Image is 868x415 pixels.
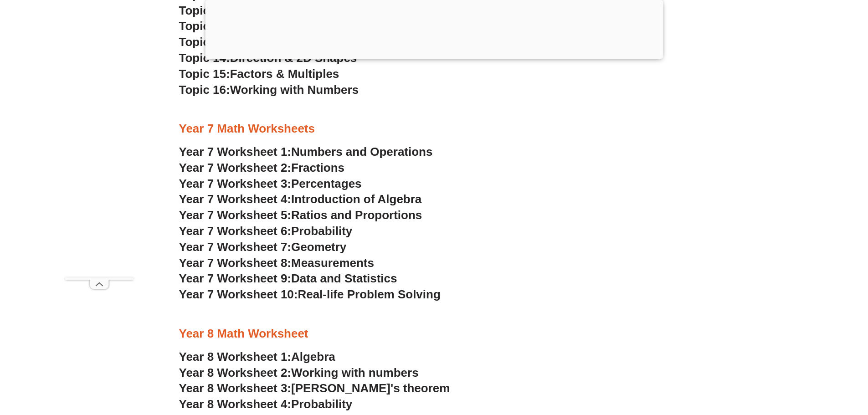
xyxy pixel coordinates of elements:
span: Topic 13: [179,35,230,49]
span: Year 7 Worksheet 2: [179,161,292,174]
span: Measurements [291,256,374,270]
a: Year 7 Worksheet 9:Data and Statistics [179,272,397,285]
span: Topic 12: [179,19,230,33]
span: Topic 16: [179,83,230,97]
a: Year 8 Worksheet 2:Working with numbers [179,366,419,379]
span: Topic 11: [179,4,230,17]
span: [PERSON_NAME]'s theorem [291,381,450,395]
a: Topic 15:Factors & Multiples [179,67,339,81]
a: Year 8 Worksheet 3:[PERSON_NAME]'s theorem [179,381,450,395]
a: Topic 13:3D Shapes [179,35,291,49]
span: Year 8 Worksheet 2: [179,366,292,379]
span: Year 7 Worksheet 10: [179,287,298,301]
a: Year 7 Worksheet 8:Measurements [179,256,374,270]
span: Factors & Multiples [230,67,339,81]
span: Year 8 Worksheet 1: [179,350,292,364]
span: Year 7 Worksheet 7: [179,240,292,254]
span: Fractions [291,161,344,174]
a: Year 7 Worksheet 1:Numbers and Operations [179,145,433,159]
span: Year 7 Worksheet 6: [179,224,292,238]
span: Topic 15: [179,67,230,81]
span: Data and Statistics [291,272,397,285]
a: Year 7 Worksheet 5:Ratios and Proportions [179,208,422,222]
a: Topic 16:Working with Numbers [179,83,359,97]
span: Probability [291,224,352,238]
a: Topic 11:Line of Symmetry [179,4,329,17]
span: Year 7 Worksheet 1: [179,145,292,159]
a: Year 8 Worksheet 1:Algebra [179,350,335,364]
span: Probability [291,397,352,411]
span: Real-life Problem Solving [298,287,440,301]
span: Geometry [291,240,346,254]
span: Year 8 Worksheet 4: [179,397,292,411]
a: Topic 14:Direction & 2D Shapes [179,51,357,65]
span: Year 8 Worksheet 3: [179,381,292,395]
span: Introduction of Algebra [291,192,421,206]
span: Year 7 Worksheet 3: [179,177,292,190]
a: Year 7 Worksheet 2:Fractions [179,161,344,174]
a: Year 8 Worksheet 4:Probability [179,397,353,411]
h3: Year 7 Math Worksheets [179,121,689,137]
a: Year 7 Worksheet 6:Probability [179,224,353,238]
h3: Year 8 Math Worksheet [179,326,689,342]
span: Topic 14: [179,51,230,65]
a: Topic 12:Perimeter and Area [179,19,338,33]
span: Ratios and Proportions [291,208,422,222]
a: Year 7 Worksheet 4:Introduction of Algebra [179,192,422,206]
a: Year 7 Worksheet 10:Real-life Problem Solving [179,287,441,301]
iframe: Advertisement [65,21,134,277]
iframe: Chat Widget [716,312,868,415]
span: Year 7 Worksheet 4: [179,192,292,206]
span: Direction & 2D Shapes [230,51,357,65]
span: Year 7 Worksheet 8: [179,256,292,270]
a: Year 7 Worksheet 3:Percentages [179,177,362,190]
span: Algebra [291,350,335,364]
span: Year 7 Worksheet 5: [179,208,292,222]
span: Year 7 Worksheet 9: [179,272,292,285]
span: Numbers and Operations [291,145,432,159]
span: Working with Numbers [230,83,359,97]
a: Year 7 Worksheet 7:Geometry [179,240,347,254]
span: Percentages [291,177,362,190]
span: Working with numbers [291,366,419,379]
